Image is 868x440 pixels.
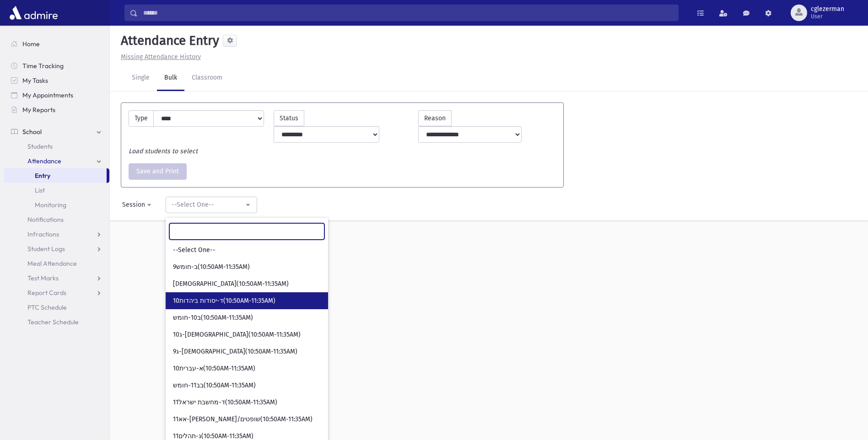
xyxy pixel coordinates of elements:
[4,227,109,241] a: Infractions
[811,13,844,20] span: User
[35,172,50,180] span: Entry
[129,110,154,127] label: Type
[27,289,66,297] span: Report Cards
[27,230,59,238] span: Infractions
[274,110,304,126] label: Status
[22,62,64,70] span: Time Tracking
[27,142,53,150] span: Students
[4,198,109,212] a: Monitoring
[27,215,64,224] span: Notifications
[4,271,109,285] a: Test Marks
[184,65,230,91] a: Classroom
[4,59,109,73] a: Time Tracking
[122,200,145,209] div: Session
[4,37,109,51] a: Home
[4,168,107,183] a: Entry
[35,186,45,194] span: List
[157,65,184,91] a: Bulk
[418,110,452,126] label: Reason
[173,347,297,356] span: 9ג-[DEMOGRAPHIC_DATA](10:50AM-11:35AM)
[27,259,77,268] span: Meal Attendance
[173,263,250,272] span: 9ב-חומש(10:50AM-11:35AM)
[4,154,109,168] a: Attendance
[27,318,79,326] span: Teacher Schedule
[27,157,61,165] span: Attendance
[22,106,55,114] span: My Reports
[4,256,109,271] a: Meal Attendance
[116,197,158,213] button: Session
[4,212,109,227] a: Notifications
[121,53,201,61] u: Missing Attendance History
[27,303,67,311] span: PTC Schedule
[173,330,301,339] span: 10ג-[DEMOGRAPHIC_DATA](10:50AM-11:35AM)
[173,313,253,322] span: ב10-חומש(10:50AM-11:35AM)
[173,364,255,373] span: 10א-עברית(10:50AM-11:35AM)
[173,279,289,289] span: [DEMOGRAPHIC_DATA](10:50AM-11:35AM)
[117,53,201,61] a: Missing Attendance History
[27,274,59,282] span: Test Marks
[4,241,109,256] a: Student Logs
[4,315,109,329] a: Teacher Schedule
[22,76,48,85] span: My Tasks
[124,65,157,91] a: Single
[173,415,313,424] span: אא11-[PERSON_NAME]/שופטים(10:50AM-11:35AM)
[173,296,275,306] span: 10ד-יסודות ביהדות(10:50AM-11:35AM)
[7,4,60,22] img: AdmirePro
[166,197,257,213] button: --Select One--
[4,183,109,198] a: List
[22,40,40,48] span: Home
[35,201,66,209] span: Monitoring
[172,200,244,209] div: --Select One--
[811,5,844,13] span: cglezerman
[117,33,219,48] h5: Attendance Entry
[4,300,109,315] a: PTC Schedule
[4,73,109,88] a: My Tasks
[173,381,256,390] span: בב11-חומש(10:50AM-11:35AM)
[138,5,678,21] input: Search
[4,102,109,117] a: My Reports
[169,223,324,240] input: Search
[22,91,73,99] span: My Appointments
[124,146,561,156] div: Load students to select
[173,398,277,407] span: 11ד-מחשבת ישראל(10:50AM-11:35AM)
[4,124,109,139] a: School
[4,139,109,154] a: Students
[4,88,109,102] a: My Appointments
[173,246,216,255] span: --Select One--
[22,128,42,136] span: School
[129,163,187,180] button: Save and Print
[27,245,65,253] span: Student Logs
[4,285,109,300] a: Report Cards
